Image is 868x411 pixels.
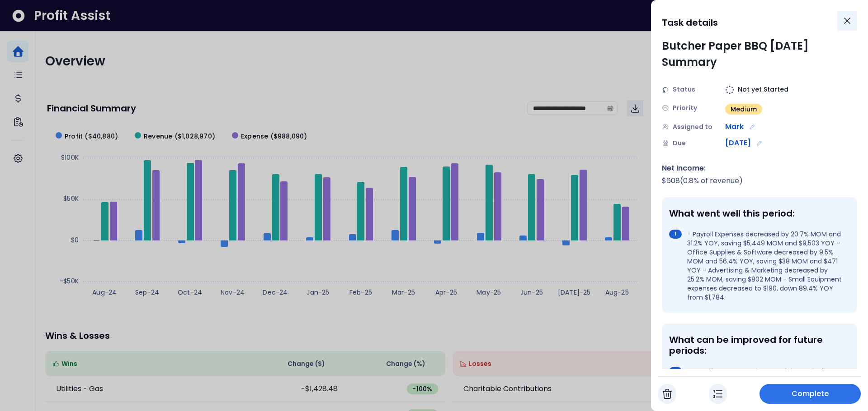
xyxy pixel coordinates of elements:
img: Cancel Task [663,388,672,399]
span: Assigned to [673,122,712,132]
span: [DATE] [725,138,751,148]
div: $ 608 ( 0.8 % of revenue) [662,175,857,186]
span: Not yet Started [738,85,788,94]
img: Status [662,86,669,93]
button: Edit due date [755,138,764,148]
span: Medium [731,105,757,114]
button: Complete [759,384,861,404]
span: Status [673,85,695,94]
div: What can be improved for future periods: [669,334,846,356]
span: Priority [673,103,697,113]
span: Mark [725,121,744,132]
img: In Progress [713,388,722,399]
h1: Task details [662,14,718,31]
span: Due [673,139,686,148]
div: Butcher Paper BBQ [DATE] Summary [662,38,857,70]
button: Close [837,11,857,31]
div: What went well this period: [669,208,846,219]
div: Net Income: [662,163,857,174]
li: - Payroll Expenses decreased by 20.7% MOM and 31.2% YOY, saving $5,449 MOM and $9,503 YOY - Offic... [669,230,846,302]
img: Not yet Started [725,85,734,94]
span: Complete [792,388,829,399]
button: Edit assignment [747,122,757,132]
